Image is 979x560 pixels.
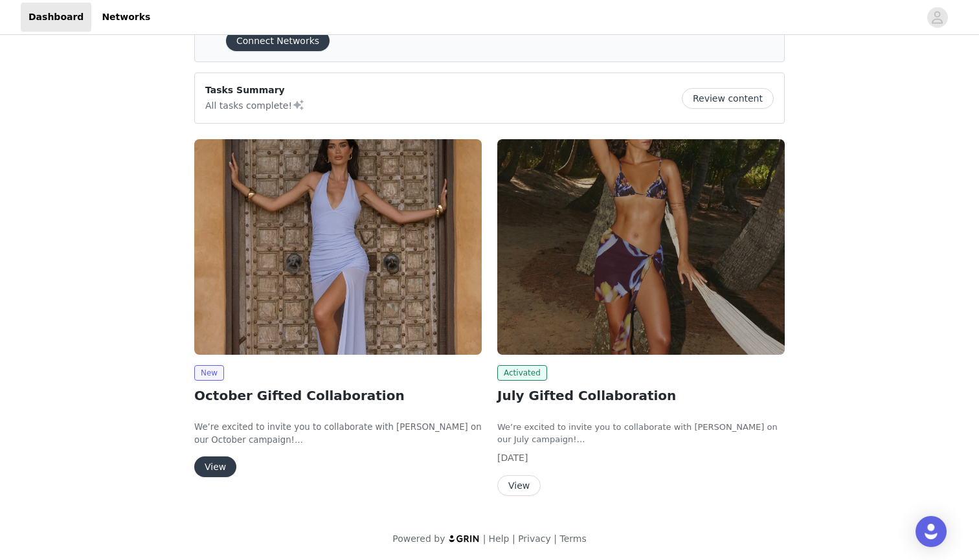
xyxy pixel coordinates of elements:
[512,533,515,544] span: |
[21,3,91,32] a: Dashboard
[497,453,528,463] span: [DATE]
[194,365,224,381] span: New
[497,475,541,496] button: View
[194,386,482,405] h2: October Gifted Collaboration
[559,533,586,544] a: Terms
[916,516,947,547] div: Open Intercom Messenger
[489,533,510,544] a: Help
[682,88,774,109] button: Review content
[554,533,557,544] span: |
[194,462,236,472] a: View
[497,386,785,405] h2: July Gifted Collaboration
[226,30,330,51] button: Connect Networks
[497,421,785,446] p: We’re excited to invite you to collaborate with [PERSON_NAME] on our July campaign!
[483,533,486,544] span: |
[497,139,785,355] img: Peppermayo AUS
[518,533,551,544] a: Privacy
[194,422,482,445] span: We’re excited to invite you to collaborate with [PERSON_NAME] on our October campaign!
[931,7,943,28] div: avatar
[497,481,541,491] a: View
[205,97,305,113] p: All tasks complete!
[194,139,482,355] img: Peppermayo EU
[392,533,445,544] span: Powered by
[448,534,480,543] img: logo
[94,3,158,32] a: Networks
[497,365,547,381] span: Activated
[205,84,305,97] p: Tasks Summary
[194,456,236,477] button: View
